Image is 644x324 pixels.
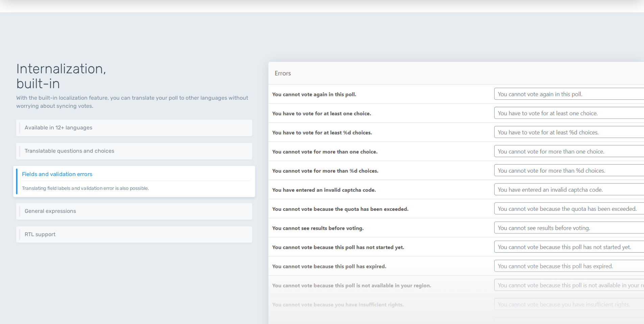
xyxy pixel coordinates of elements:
[22,180,250,192] p: Translating field labels and validation error is also possible.
[25,231,247,238] h6: RTL support
[16,61,252,91] h1: Internalization, built-in
[25,208,247,214] h6: General expressions
[22,171,250,177] h6: Fields and validation errors
[16,94,252,110] p: With the built-in localization feature, you can translate your poll to other languages without wo...
[25,148,247,154] h6: Translatable questions and choices
[25,237,247,238] p: TotalPoll supports RTL languages such as Arabic by default, your poll will look good in all langu...
[25,125,247,131] h6: Available in 12+ languages
[25,214,247,215] p: Not only polls are translatable but also elements like vote button, errors messages and more.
